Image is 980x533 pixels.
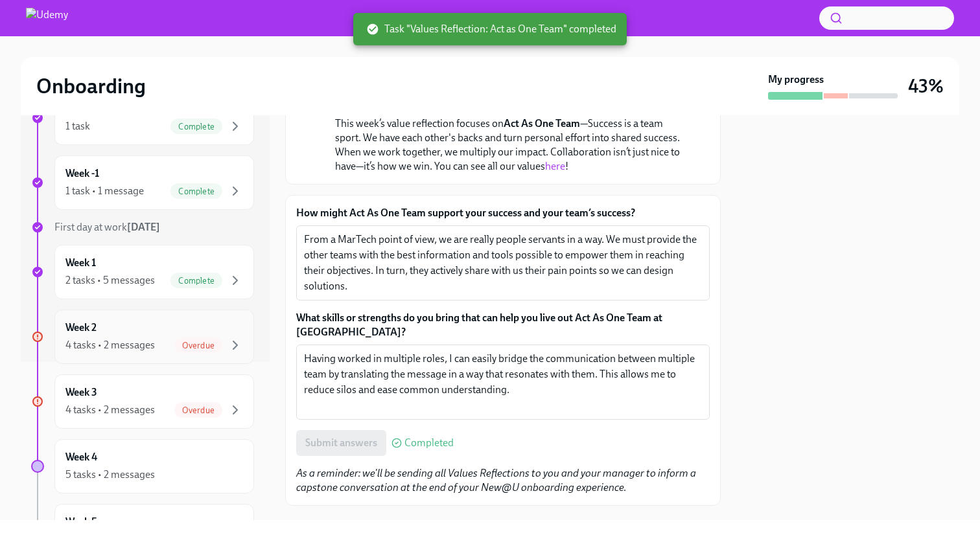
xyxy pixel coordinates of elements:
[768,73,824,87] strong: My progress
[127,221,160,233] strong: [DATE]
[65,119,90,133] div: 1 task
[65,450,97,464] h6: Week 4
[65,385,97,400] h6: Week 3
[545,160,565,172] a: here
[31,220,254,234] a: First day at work[DATE]
[304,351,702,413] textarea: Having worked in multiple roles, I can easily bridge the communication between multiple team by t...
[31,310,254,364] a: Week 24 tasks • 2 messagesOverdue
[908,74,944,98] h3: 43%
[65,321,97,335] h6: Week 2
[170,122,222,131] span: Complete
[366,22,616,36] span: Task "Values Reflection: Act as One Team" completed
[174,341,222,350] span: Overdue
[65,515,97,529] h6: Week 5
[36,73,146,99] h2: Onboarding
[174,405,222,415] span: Overdue
[31,155,254,210] a: Week -11 task • 1 messageComplete
[296,467,696,493] em: As a reminder: we'll be sending all Values Reflections to you and your manager to inform a capsto...
[65,256,96,270] h6: Week 1
[65,273,155,288] div: 2 tasks • 5 messages
[504,117,580,130] strong: Act As One Team
[65,166,99,181] h6: Week -1
[296,206,710,220] label: How might Act As One Team support your success and your team’s success?
[26,8,68,28] img: Udemy
[31,91,254,145] a: Week -21 taskComplete
[65,338,155,352] div: 4 tasks • 2 messages
[31,374,254,429] a: Week 34 tasks • 2 messagesOverdue
[170,276,222,286] span: Complete
[170,187,222,196] span: Complete
[54,221,160,233] span: First day at work
[65,403,155,417] div: 4 tasks • 2 messages
[296,311,710,339] label: What skills or strengths do you bring that can help you live out Act As One Team at [GEOGRAPHIC_D...
[31,245,254,299] a: Week 12 tasks • 5 messagesComplete
[65,184,144,198] div: 1 task • 1 message
[31,439,254,493] a: Week 45 tasks • 2 messages
[65,468,155,482] div: 5 tasks • 2 messages
[304,232,702,294] textarea: From a MarTech point of view, we are really people servants in a way. We must provide the other t...
[335,117,689,174] p: This week’s value reflection focuses on —Success is a team sport. We have each other's backs and ...
[404,438,454,448] span: Completed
